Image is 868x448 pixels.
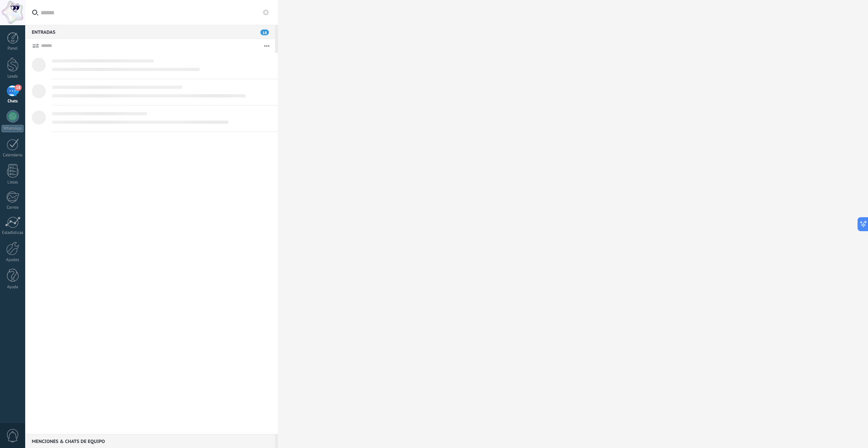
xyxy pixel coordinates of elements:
[258,39,275,53] button: Más
[260,29,269,35] span: 18
[25,434,275,448] div: Menciones & Chats de equipo
[2,153,24,158] div: Calendario
[25,25,275,39] div: Entradas
[2,74,24,79] div: Leads
[15,85,21,91] span: 18
[2,99,24,104] div: Chats
[2,46,24,51] div: Panel
[2,285,24,290] div: Ayuda
[2,258,24,263] div: Ajustes
[2,230,24,235] div: Estadísticas
[2,125,24,132] div: WhatsApp
[2,205,24,210] div: Correo
[2,180,24,185] div: Listas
